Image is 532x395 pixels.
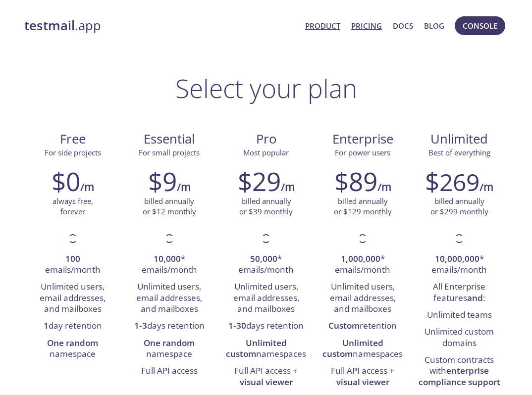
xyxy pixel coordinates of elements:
[32,318,113,335] li: day retention
[419,307,500,324] li: Unlimited teams
[428,148,490,157] span: Best of everything
[134,320,147,331] strong: 1-3
[322,337,383,359] strong: Unlimited custom
[225,251,307,279] li: * emails/month
[225,318,307,335] li: days retention
[335,148,390,157] span: For power users
[44,320,49,331] strong: 1
[334,196,392,217] p: billed annually or $129 monthly
[177,179,191,196] h6: /m
[128,279,210,318] li: Unlimited users, email addresses, and mailboxes
[129,131,210,148] span: Essential
[393,19,413,32] a: Docs
[322,251,404,279] li: * emails/month
[239,196,293,217] p: billed annually or $39 monthly
[225,335,307,363] li: namespaces
[250,253,277,264] strong: 50,000
[24,17,297,34] a: testmail.app
[305,19,340,32] a: Product
[175,73,357,103] h1: Select your plan
[419,365,500,387] strong: enterprise compliance support
[240,376,293,388] strong: visual viewer
[377,179,391,196] h6: /m
[32,335,113,363] li: namespace
[322,131,403,148] span: Enterprise
[226,337,287,359] strong: Unlimited custom
[128,251,210,279] li: * emails/month
[467,292,483,303] strong: and
[322,279,404,318] li: Unlimited users, email addresses, and mailboxes
[351,19,382,32] a: Pricing
[424,19,444,32] a: Blog
[419,324,500,352] li: Unlimited custom domains
[430,130,488,148] span: Unlimited
[430,196,488,217] p: billed annually or $299 monthly
[80,179,94,196] h6: /m
[144,337,195,348] strong: One random
[45,148,101,157] span: For side projects
[225,279,307,318] li: Unlimited users, email addresses, and mailboxes
[148,166,177,196] h2: $9
[463,19,497,32] span: Console
[128,318,210,335] li: days retention
[128,335,210,363] li: namespace
[322,318,404,335] li: retention
[336,376,389,388] strong: visual viewer
[225,363,307,391] li: Full API access +
[439,166,479,198] span: 269
[139,148,200,157] span: For small projects
[334,166,377,196] h2: $89
[419,251,500,279] li: * emails/month
[281,179,295,196] h6: /m
[322,335,404,363] li: namespaces
[53,196,93,217] p: always free, forever
[143,196,196,217] p: billed annually or $12 monthly
[238,166,281,196] h2: $29
[479,179,493,196] h6: /m
[52,166,80,196] h2: $0
[419,352,500,391] li: Custom contracts with
[32,279,113,318] li: Unlimited users, email addresses, and mailboxes
[24,17,75,34] strong: testmail
[228,320,246,331] strong: 1-30
[32,251,113,279] li: emails/month
[225,131,306,148] span: Pro
[341,253,380,264] strong: 1,000,000
[328,320,360,331] strong: Custom
[322,363,404,391] li: Full API access +
[243,148,289,157] span: Most popular
[435,253,479,264] strong: 10,000,000
[419,279,500,307] li: All Enterprise features :
[32,131,113,148] span: Free
[425,166,479,196] h2: $
[128,363,210,380] li: Full API access
[65,253,80,264] strong: 100
[154,253,181,264] strong: 10,000
[455,16,505,35] button: Console
[47,337,98,348] strong: One random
